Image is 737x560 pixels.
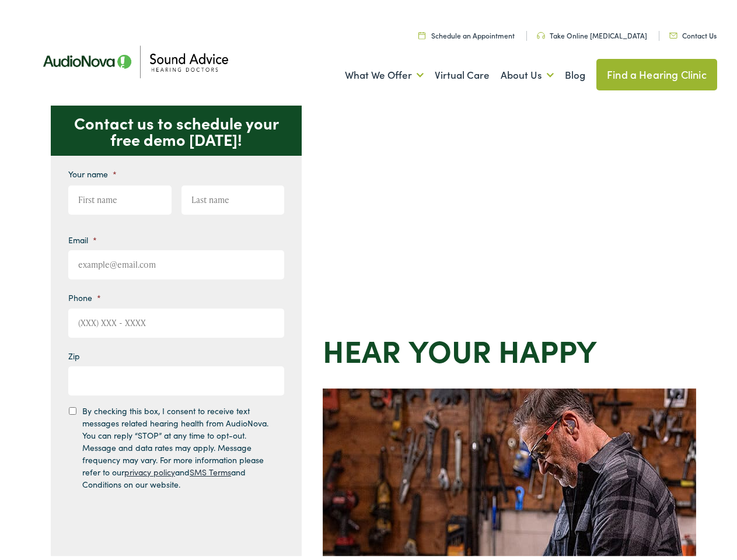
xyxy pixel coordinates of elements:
p: Contact us to schedule your free demo [DATE]! [51,102,302,152]
strong: your Happy [408,325,597,367]
a: privacy policy [124,463,175,474]
strong: Hear [323,325,401,367]
a: Virtual Care [435,50,490,93]
img: Calendar icon in a unique green color, symbolizing scheduling or date-related features. [418,28,425,36]
a: SMS Terms [190,463,231,474]
input: (XXX) XXX - XXXX [68,305,284,334]
label: Zip [68,347,80,358]
a: What We Offer [345,50,424,93]
img: Headphone icon in a unique green color, suggesting audio-related services or features. [537,29,545,36]
a: Contact Us [669,27,717,37]
a: Find a Hearing Clinic [596,55,717,87]
img: Icon representing mail communication in a unique green color, indicative of contact or communicat... [669,29,677,35]
label: By checking this box, I consent to receive text messages related hearing health from AudioNova. Y... [82,401,274,487]
input: Last name [181,182,285,211]
label: Your name [68,165,117,176]
a: Blog [565,50,585,93]
label: Email [68,231,97,242]
input: example@email.com [68,247,284,276]
a: About Us [501,50,554,93]
input: First name [68,182,172,211]
label: Phone [68,289,101,299]
a: Schedule an Appointment [418,27,515,37]
a: Take Online [MEDICAL_DATA] [537,27,647,37]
